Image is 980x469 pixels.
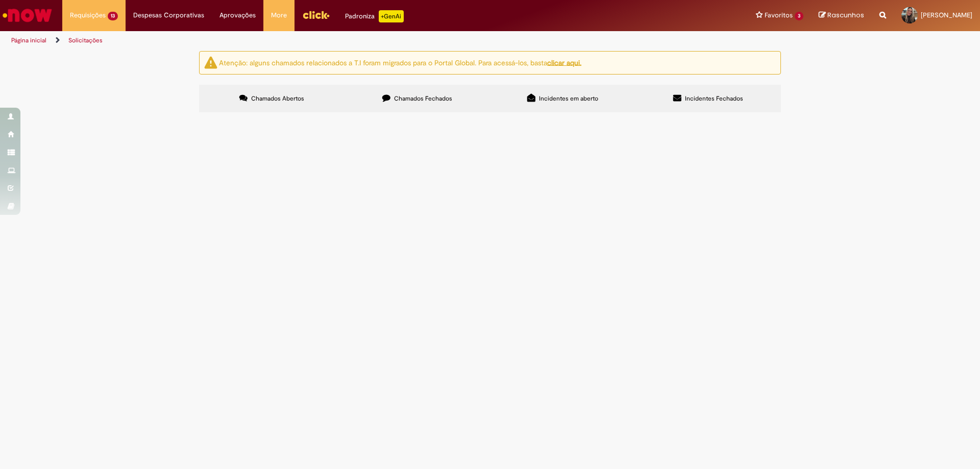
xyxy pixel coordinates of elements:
[133,10,204,20] span: Despesas Corporativas
[219,58,581,67] ng-bind-html: Atenção: alguns chamados relacionados a T.I foram migrados para o Portal Global. Para acessá-los,...
[379,10,404,22] p: +GenAi
[302,7,330,22] img: click_logo_yellow_360x200.png
[251,94,304,103] span: Chamados Abertos
[819,11,864,20] a: Rascunhos
[271,10,287,20] span: More
[8,31,646,50] ul: Trilhas de página
[827,10,864,20] span: Rascunhos
[219,10,256,20] span: Aprovações
[539,94,598,103] span: Incidentes em aberto
[921,11,972,19] span: [PERSON_NAME]
[547,58,581,67] a: clicar aqui.
[68,36,103,44] a: Solicitações
[795,12,803,20] span: 3
[685,94,743,103] span: Incidentes Fechados
[108,12,118,20] span: 13
[1,5,54,26] img: ServiceNow
[394,94,452,103] span: Chamados Fechados
[765,10,793,20] span: Favoritos
[70,10,106,20] span: Requisições
[11,36,46,44] a: Página inicial
[345,10,404,22] div: Padroniza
